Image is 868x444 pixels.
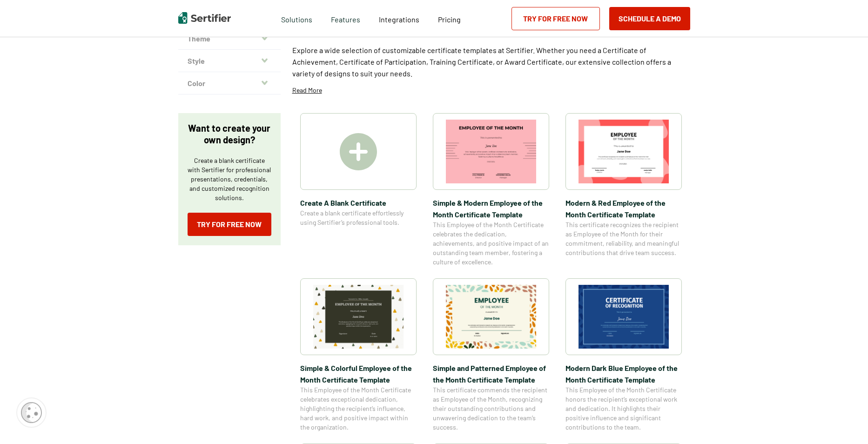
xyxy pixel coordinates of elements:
iframe: Chat Widget [821,399,868,444]
img: Simple & Modern Employee of the Month Certificate Template [446,120,536,183]
a: Modern & Red Employee of the Month Certificate TemplateModern & Red Employee of the Month Certifi... [565,113,682,267]
span: Pricing [438,15,461,24]
a: Modern Dark Blue Employee of the Month Certificate TemplateModern Dark Blue Employee of the Month... [565,278,682,432]
img: Modern Dark Blue Employee of the Month Certificate Template [579,285,669,349]
p: Want to create your own design? [188,122,271,146]
button: Color [178,72,281,94]
button: Theme [178,27,281,50]
a: Integrations [379,13,419,24]
span: Solutions [281,13,312,24]
a: Try for Free Now [188,213,271,236]
a: Pricing [438,13,461,24]
a: Try for Free Now [511,7,600,30]
span: Create A Blank Certificate [300,197,417,209]
a: Simple and Patterned Employee of the Month Certificate TemplateSimple and Patterned Employee of t... [433,278,549,432]
a: Simple & Colorful Employee of the Month Certificate TemplateSimple & Colorful Employee of the Mon... [300,278,417,432]
span: This Employee of the Month Certificate celebrates the dedication, achievements, and positive impa... [433,220,549,267]
span: Create a blank certificate effortlessly using Sertifier’s professional tools. [300,209,417,227]
p: Explore a wide selection of customizable certificate templates at Sertifier. Whether you need a C... [292,44,690,79]
span: Simple & Colorful Employee of the Month Certificate Template [300,362,417,385]
img: Simple and Patterned Employee of the Month Certificate Template [446,285,536,349]
img: Create A Blank Certificate [340,133,377,170]
a: Simple & Modern Employee of the Month Certificate TemplateSimple & Modern Employee of the Month C... [433,113,549,267]
span: Integrations [379,15,419,24]
span: This Employee of the Month Certificate honors the recipient’s exceptional work and dedication. It... [565,385,682,432]
img: Modern & Red Employee of the Month Certificate Template [579,120,669,183]
span: Features [331,13,360,24]
span: Simple & Modern Employee of the Month Certificate Template [433,197,549,220]
span: This Employee of the Month Certificate celebrates exceptional dedication, highlighting the recipi... [300,385,417,432]
img: Sertifier | Digital Credentialing Platform [178,12,231,24]
img: Simple & Colorful Employee of the Month Certificate Template [313,285,404,349]
span: This certificate recognizes the recipient as Employee of the Month for their commitment, reliabil... [565,220,682,257]
img: Cookie Popup Icon [21,402,42,423]
button: Schedule a Demo [609,7,690,30]
span: This certificate commends the recipient as Employee of the Month, recognizing their outstanding c... [433,385,549,432]
span: Modern & Red Employee of the Month Certificate Template [565,197,682,220]
span: Modern Dark Blue Employee of the Month Certificate Template [565,362,682,385]
span: Simple and Patterned Employee of the Month Certificate Template [433,362,549,385]
p: Create a blank certificate with Sertifier for professional presentations, credentials, and custom... [188,156,271,202]
button: Style [178,50,281,72]
p: Read More [292,86,322,95]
